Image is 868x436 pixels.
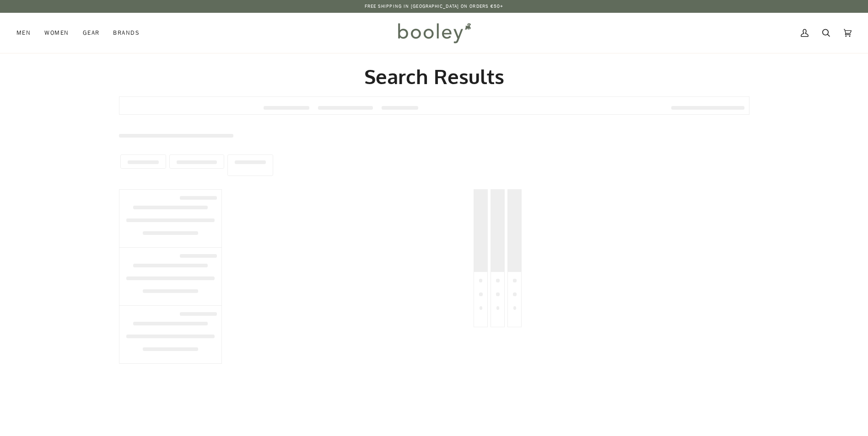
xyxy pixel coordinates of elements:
img: Booley [394,20,474,46]
a: Gear [76,13,107,53]
span: Brands [113,28,140,37]
h2: Search Results [119,64,749,89]
span: Men [16,28,31,37]
span: Gear [83,28,100,37]
a: Brands [106,13,146,53]
a: Men [16,13,38,53]
p: Free Shipping in [GEOGRAPHIC_DATA] on Orders €50+ [365,3,504,10]
a: Women [38,13,75,53]
span: Women [44,28,69,37]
